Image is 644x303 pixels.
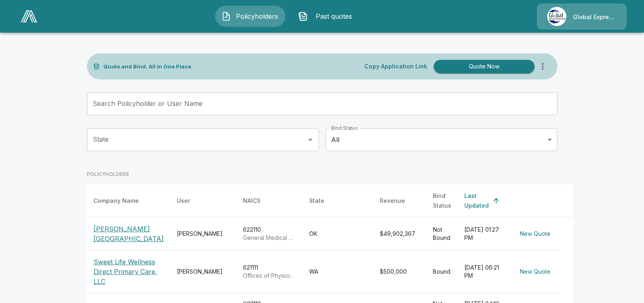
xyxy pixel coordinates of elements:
[426,184,458,217] th: Bind Status
[434,60,535,73] button: Quote Now
[243,234,296,242] p: General Medical and Surgical Hospitals
[364,64,427,69] p: Copy Application Link
[373,250,426,293] td: $500,000
[21,10,37,22] img: AA Logo
[292,6,362,27] button: Past quotes IconPast quotes
[517,264,554,279] button: New Quote
[458,217,510,250] td: [DATE] 01:27 PM
[517,226,554,242] button: New Quote
[430,60,535,73] a: Quote Now
[243,272,296,280] p: Offices of Physicians (except Mental Health Specialists)
[380,196,405,206] div: Revenue
[103,64,193,69] p: Quote and Bind. All in One Place.
[303,250,373,293] td: WA
[221,11,231,21] img: Policyholders Icon
[298,11,308,21] img: Past quotes Icon
[94,257,164,286] p: Sweet Life Wellness Direct Primary Care, LLC
[177,196,190,206] div: User
[426,217,458,250] td: Not Bound
[94,196,139,206] div: Company Name
[426,250,458,293] td: Bound
[458,250,510,293] td: [DATE] 06:21 PM
[234,11,279,21] span: Policyholders
[331,125,358,132] label: Bind Status
[243,263,296,280] div: 621111
[94,224,164,244] p: [PERSON_NAME][GEOGRAPHIC_DATA]
[303,217,373,250] td: OK
[243,226,296,242] div: 622110
[311,11,356,21] span: Past quotes
[177,230,230,238] div: [PERSON_NAME]
[373,217,426,250] td: $49,902,367
[215,6,285,27] button: Policyholders IconPolicyholders
[87,171,129,178] p: POLICYHOLDERS
[309,196,324,206] div: State
[535,58,551,75] button: more
[325,128,557,151] div: All
[464,191,489,211] div: Last Updated
[305,134,316,145] button: Open
[243,196,261,206] div: NAICS
[177,268,230,276] div: [PERSON_NAME]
